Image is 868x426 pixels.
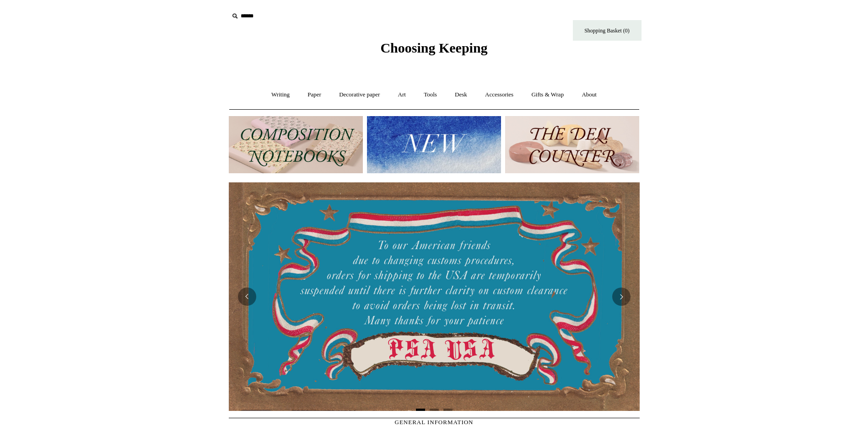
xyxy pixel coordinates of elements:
button: Next [612,288,631,306]
a: Gifts & Wrap [523,83,572,107]
a: Art [390,83,414,107]
img: The Deli Counter [505,116,639,173]
img: USA PSA .jpg__PID:33428022-6587-48b7-8b57-d7eefc91f15a [229,182,640,411]
img: New.jpg__PID:f73bdf93-380a-4a35-bcfe-7823039498e1 [367,116,501,173]
button: Page 3 [443,409,453,411]
span: GENERAL INFORMATION [395,419,474,426]
a: Paper [299,83,329,107]
button: Page 2 [430,409,439,411]
a: Decorative paper [331,83,388,107]
a: Desk [447,83,475,107]
img: 202302 Composition ledgers.jpg__PID:69722ee6-fa44-49dd-a067-31375e5d54ec [229,116,363,173]
a: About [573,83,605,107]
a: Writing [263,83,298,107]
a: Choosing Keeping [380,48,487,54]
a: Accessories [477,83,522,107]
a: Tools [415,83,445,107]
a: Shopping Basket (0) [573,20,642,41]
button: Page 1 [416,409,425,411]
button: Previous [238,288,256,306]
span: Choosing Keeping [380,40,487,55]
